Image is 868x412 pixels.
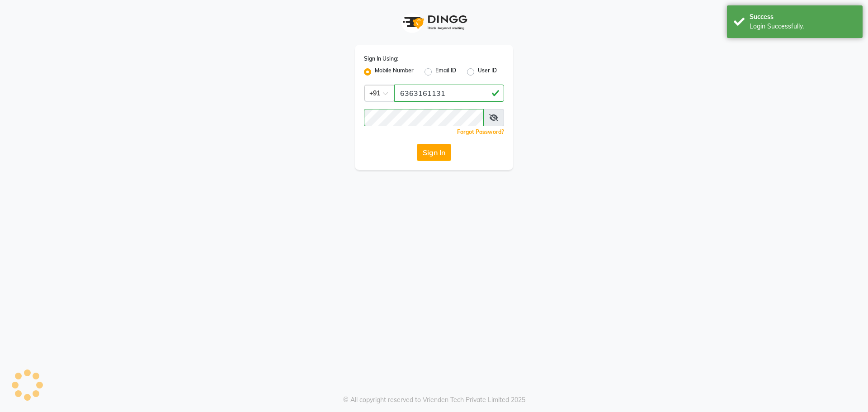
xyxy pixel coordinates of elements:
a: Forgot Password? [457,128,504,135]
div: Success [750,12,856,22]
div: Login Successfully. [750,22,856,31]
img: logo1.svg [398,9,470,36]
label: Email ID [435,66,456,77]
label: Mobile Number [375,66,414,77]
label: User ID [478,66,497,77]
label: Sign In Using: [364,55,398,63]
input: Username [394,85,504,102]
button: Sign In [417,144,451,161]
input: Username [364,109,484,126]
